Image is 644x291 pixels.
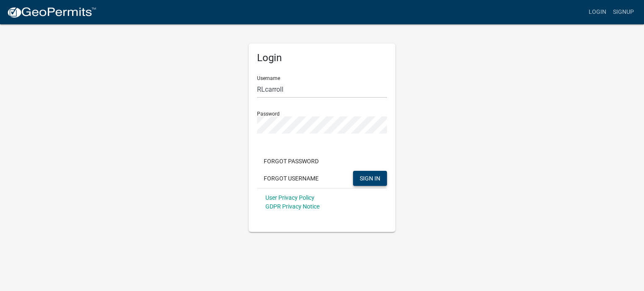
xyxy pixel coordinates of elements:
[610,4,637,20] a: Signup
[257,52,387,64] h5: Login
[257,154,325,169] button: Forgot Password
[257,171,325,186] button: Forgot Username
[353,171,387,186] button: SIGN IN
[265,194,314,201] a: User Privacy Policy
[265,203,319,210] a: GDPR Privacy Notice
[360,175,380,181] span: SIGN IN
[585,4,610,20] a: Login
